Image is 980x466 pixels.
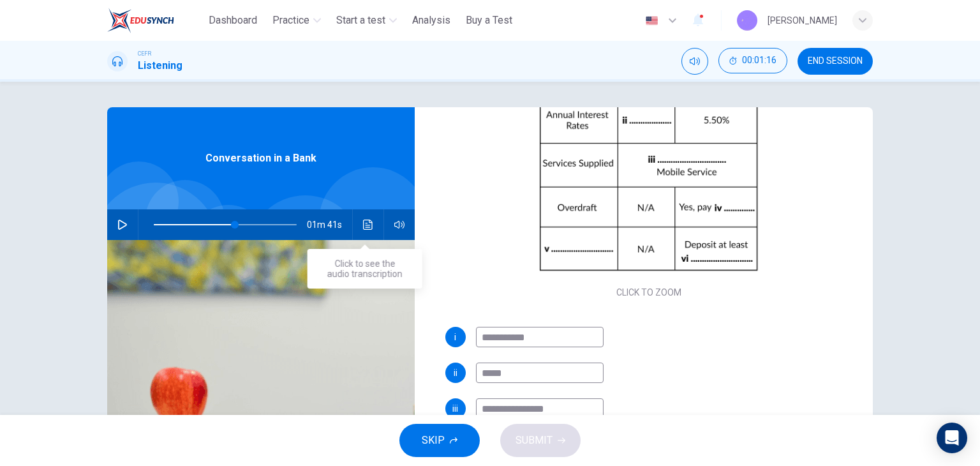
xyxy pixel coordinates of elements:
[718,48,787,73] button: 00:01:16
[768,13,837,28] div: [PERSON_NAME]
[454,333,456,342] span: i
[267,9,326,32] button: Practice
[407,9,456,32] button: Analysis
[209,13,257,28] span: Dashboard
[461,9,517,32] button: Buy a Test
[331,9,402,32] button: Start a test
[204,9,262,32] button: Dashboard
[107,8,174,33] img: ELTC logo
[412,13,450,28] span: Analysis
[737,10,757,31] img: Profile picture
[138,49,151,58] span: CEFR
[681,48,708,75] div: Mute
[336,13,385,28] span: Start a test
[107,8,204,33] a: ELTC logo
[466,13,512,28] span: Buy a Test
[808,56,863,66] span: END SESSION
[742,56,776,66] span: 00:01:16
[798,48,873,75] button: END SESSION
[399,424,480,457] button: SKIP
[272,13,309,28] span: Practice
[452,404,458,413] span: iii
[138,58,182,73] h1: Listening
[718,48,787,75] div: Hide
[454,368,457,377] span: ii
[307,209,352,240] span: 01m 41s
[937,423,967,453] div: Open Intercom Messenger
[205,151,316,166] span: Conversation in a Bank
[422,432,445,449] span: SKIP
[308,249,422,289] div: Click to see the audio transcription
[358,209,378,240] button: Click to see the audio transcription
[644,16,660,26] img: en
